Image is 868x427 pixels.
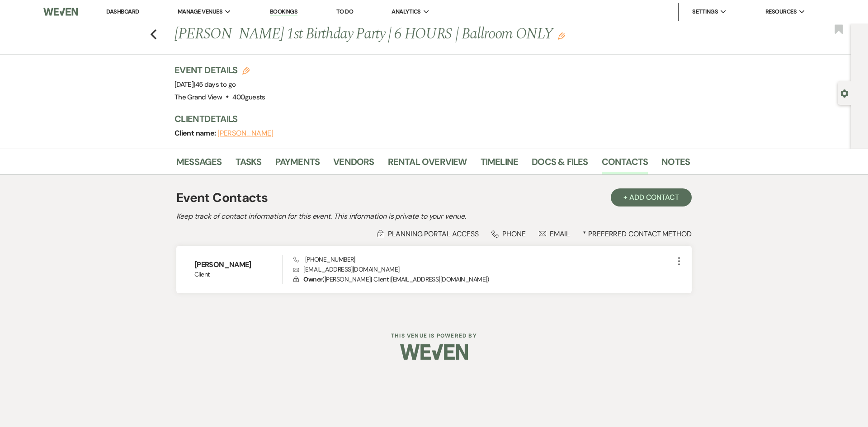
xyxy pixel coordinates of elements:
div: * Preferred Contact Method [176,229,692,239]
a: Rental Overview [388,155,467,174]
a: Timeline [481,155,519,174]
div: Planning Portal Access [377,229,478,239]
button: + Add Contact [611,188,692,206]
a: Tasks [236,155,262,174]
span: | [193,80,236,89]
span: 400 guests [232,93,265,102]
span: Client [194,270,283,279]
div: Email [539,229,570,239]
img: Weven Logo [400,336,468,368]
h2: Keep track of contact information for this event. This information is private to your venue. [176,211,692,222]
a: To Do [336,8,353,15]
h1: Event Contacts [176,188,268,207]
span: Resources [765,7,797,16]
button: Open lead details [840,89,849,97]
button: [PERSON_NAME] [217,130,274,137]
span: [PHONE_NUMBER] [293,255,355,263]
h3: Event Details [175,64,265,76]
h3: Client Details [175,113,681,125]
img: Weven Logo [43,2,78,21]
a: Payments [275,155,320,174]
a: Vendors [333,155,374,174]
a: Docs & Files [532,155,588,174]
span: 45 days to go [195,80,236,89]
span: Manage Venues [178,7,222,16]
span: Settings [692,7,718,16]
a: Bookings [270,8,298,16]
a: Notes [661,155,690,174]
a: Messages [176,155,222,174]
span: Analytics [392,7,420,16]
p: ( [PERSON_NAME] | Client | [EMAIL_ADDRESS][DOMAIN_NAME] ) [293,274,674,284]
h6: [PERSON_NAME] [194,260,283,270]
h1: [PERSON_NAME] 1st Birthday Party | 6 HOURS | Ballroom ONLY [175,23,580,45]
span: Owner [303,275,322,283]
div: Phone [491,229,526,239]
span: [DATE] [175,80,236,89]
span: Client name: [175,128,217,138]
span: The Grand View [175,93,222,102]
a: Contacts [602,155,648,174]
p: [EMAIL_ADDRESS][DOMAIN_NAME] [293,264,674,274]
button: Edit [558,32,565,40]
a: Dashboard [106,8,139,15]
